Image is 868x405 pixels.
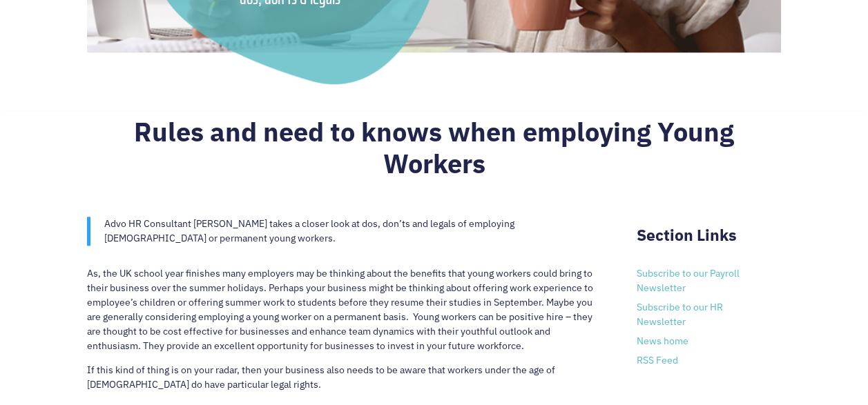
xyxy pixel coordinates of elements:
[636,335,688,347] a: News home
[87,363,598,402] p: If this kind of thing is on your radar, then your business also needs to be aware that workers un...
[636,267,739,294] a: Subscribe to our Payroll Newsletter
[636,301,722,328] a: Subscribe to our HR Newsletter
[636,226,781,252] h2: Section Links
[636,354,677,366] a: RSS Feed
[87,116,782,186] h2: Rules and need to knows when employing Young Workers
[104,217,598,246] p: Advo HR Consultant [PERSON_NAME] takes a closer look at dos, don’ts and legals of employing [DEMO...
[87,266,598,363] p: As, the UK school year finishes many employers may be thinking about the benefits that young work...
